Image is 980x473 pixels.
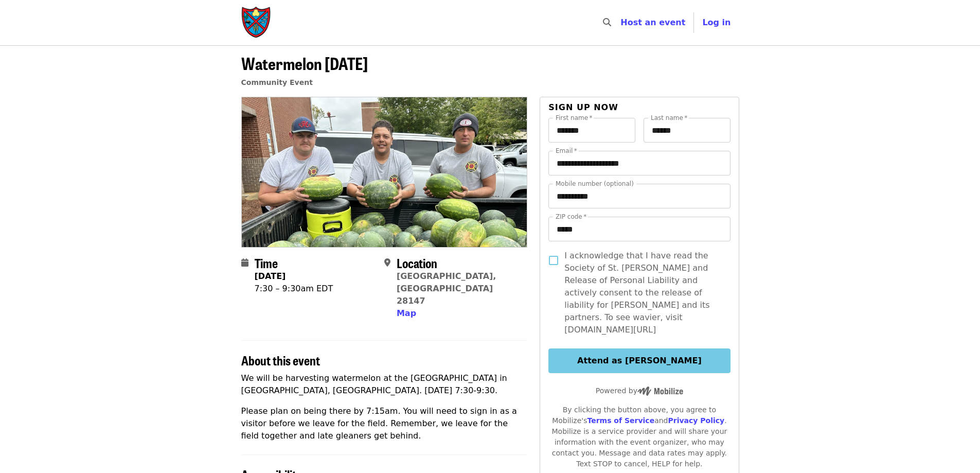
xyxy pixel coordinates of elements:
span: I acknowledge that I have read the Society of St. [PERSON_NAME] and Release of Personal Liability... [564,250,722,336]
img: Society of St. Andrew - Home [241,6,272,39]
label: Last name [651,115,687,121]
label: ZIP code [556,214,586,220]
label: Mobile number (optional) [556,181,634,187]
a: Privacy Policy [668,416,724,425]
a: [GEOGRAPHIC_DATA], [GEOGRAPHIC_DATA] 28147 [397,271,496,306]
label: Email [556,148,577,154]
input: First name [548,118,635,143]
div: By clicking the button above, you agree to Mobilize's and . Mobilize is a service provider and wi... [548,405,730,469]
input: Mobile number (optional) [548,184,730,208]
a: Host an event [620,17,685,27]
p: Please plan on being there by 7:15am. You will need to sign in as a visitor before we leave for t... [241,405,528,442]
a: Community Event [241,78,313,86]
button: Attend as [PERSON_NAME] [548,348,730,373]
img: Powered by Mobilize [637,387,683,396]
span: Sign up now [548,102,618,112]
i: map-marker-alt icon [384,258,390,268]
button: Map [397,307,416,320]
span: Powered by [596,387,683,395]
p: We will be harvesting watermelon at the [GEOGRAPHIC_DATA] in [GEOGRAPHIC_DATA], [GEOGRAPHIC_DATA]... [241,372,528,397]
input: Email [548,151,730,176]
label: First name [556,115,593,121]
span: Map [397,308,416,318]
span: Location [397,254,437,272]
a: Terms of Service [587,416,654,425]
div: 7:30 – 9:30am EDT [255,283,333,295]
span: Log in [702,17,730,27]
span: About this event [241,351,320,369]
input: Last name [644,118,730,143]
span: Time [255,254,278,272]
img: Watermelon Thursday, 8/21/25 organized by Society of St. Andrew [242,97,527,247]
strong: [DATE] [255,271,286,281]
i: calendar icon [241,258,248,268]
input: ZIP code [548,217,730,241]
span: Watermelon [DATE] [241,51,368,75]
button: Log in [694,12,739,33]
i: search icon [603,17,611,27]
input: Search [617,10,626,35]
